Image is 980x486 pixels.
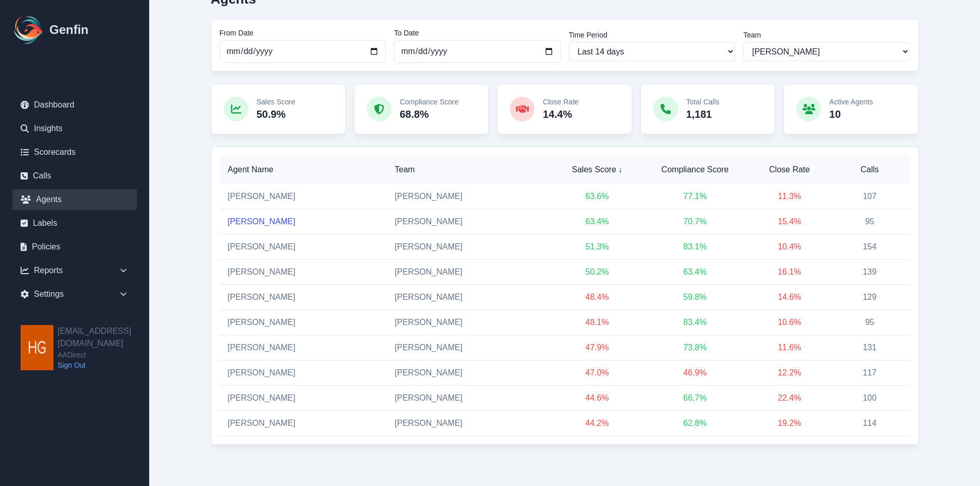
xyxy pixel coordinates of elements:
td: 131 [830,335,910,361]
div: Reports [12,260,137,281]
span: [PERSON_NAME] [395,318,462,327]
a: [PERSON_NAME] [228,267,296,276]
span: 10.6 % [778,318,801,327]
span: 59.8 % [683,293,706,301]
td: 154 [830,235,910,260]
a: Sign Out [58,360,149,370]
a: [PERSON_NAME] [228,393,296,402]
span: [PERSON_NAME] [395,343,462,352]
span: [PERSON_NAME] [395,368,462,377]
span: 44.2 % [585,419,609,427]
span: [PERSON_NAME] [395,393,462,402]
a: Labels [12,213,137,233]
a: [PERSON_NAME] [228,217,296,226]
td: 95 [830,209,910,235]
span: 14.6 % [778,293,801,301]
td: 114 [830,411,910,436]
h1: Genfin [49,22,88,38]
span: Team [395,164,545,176]
span: 77.1 % [683,192,706,201]
a: [PERSON_NAME] [228,293,296,301]
span: 16.1 % [778,267,801,276]
span: [PERSON_NAME] [395,419,462,427]
span: 66.7 % [683,393,706,402]
span: 70.7 % [683,217,706,226]
span: Agent Name [228,164,379,176]
p: Close Rate [543,97,578,107]
span: [PERSON_NAME] [395,293,462,301]
span: 51.3 % [585,242,609,251]
span: [PERSON_NAME] [395,192,462,201]
span: 50.2 % [585,267,609,276]
label: To Date [394,28,561,38]
span: 47.0 % [585,368,609,377]
span: Compliance Score [649,164,741,176]
a: [PERSON_NAME] [228,368,296,377]
div: Settings [12,284,137,304]
p: 10 [829,107,873,121]
label: Time Period [569,30,736,40]
a: [PERSON_NAME] [228,419,296,427]
span: 83.4 % [683,318,706,327]
a: Dashboard [12,95,137,115]
span: 63.4 % [585,217,609,226]
p: Sales Score [257,97,295,107]
span: 22.4 % [778,393,801,402]
td: 139 [830,260,910,285]
span: 73.8 % [683,343,706,352]
a: Calls [12,166,137,186]
span: Close Rate [758,164,822,176]
span: 46.9 % [683,368,706,377]
span: 63.4 % [683,267,706,276]
span: 19.2 % [778,419,801,427]
span: Calls [838,164,902,176]
span: Sales Score [562,164,632,176]
span: 11.3 % [778,192,801,201]
span: 48.4 % [585,293,609,301]
h2: [EMAIL_ADDRESS][DOMAIN_NAME] [58,325,149,350]
span: 15.4 % [778,217,801,226]
a: Policies [12,237,137,257]
span: 62.8 % [683,419,706,427]
td: 100 [830,386,910,411]
label: Team [743,30,910,40]
span: 83.1 % [683,242,706,251]
span: 48.1 % [585,318,609,327]
td: 117 [830,361,910,386]
p: 1,181 [686,107,720,121]
p: Active Agents [829,97,873,107]
a: [PERSON_NAME] [228,318,296,327]
td: 95 [830,310,910,335]
span: 47.9 % [585,343,609,352]
span: [PERSON_NAME] [395,217,462,226]
span: 44.6 % [585,393,609,402]
span: 10.4 % [778,242,801,251]
span: AADirect [58,350,149,360]
p: Total Calls [686,97,720,107]
a: [PERSON_NAME] [228,192,296,201]
a: Scorecards [12,142,137,163]
img: hgarza@aadirect.com [21,325,54,370]
a: Insights [12,118,137,139]
span: [PERSON_NAME] [395,242,462,251]
span: 63.6 % [585,192,609,201]
p: Compliance Score [400,97,458,107]
a: [PERSON_NAME] [228,343,296,352]
span: 11.6 % [778,343,801,352]
td: 107 [830,184,910,209]
a: [PERSON_NAME] [228,242,296,251]
img: Logo [12,13,45,46]
p: 14.4% [543,107,578,121]
span: ↓ [618,164,622,176]
span: 12.2 % [778,368,801,377]
span: [PERSON_NAME] [395,267,462,276]
td: 129 [830,285,910,310]
p: 50.9% [257,107,295,121]
p: 68.8% [400,107,458,121]
label: From Date [220,28,386,38]
a: Agents [12,189,137,210]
